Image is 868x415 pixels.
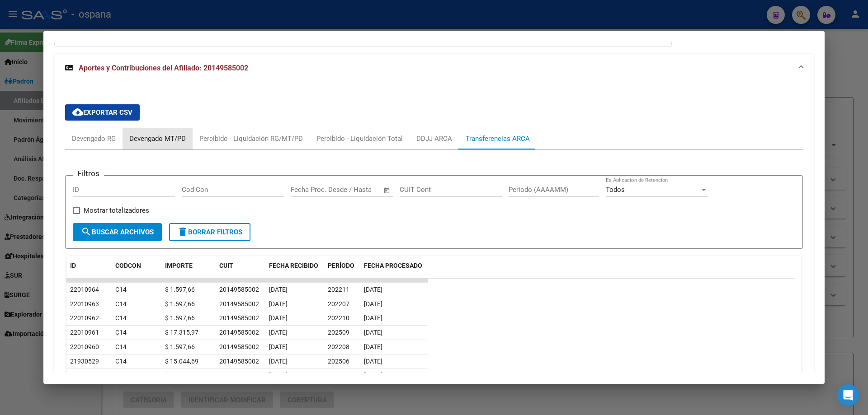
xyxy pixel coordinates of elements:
span: [DATE] [364,329,382,336]
div: Devengado MT/PD [129,134,186,144]
span: [DATE] [269,329,288,336]
div: 20149585002 [219,327,259,338]
span: $ 17.315,97 [165,372,198,379]
span: $ 1.597,66 [165,300,195,308]
div: Devengado RG [72,134,116,144]
span: C14 [115,286,127,293]
span: FECHA PROCESADO [364,262,422,269]
span: [DATE] [269,314,288,322]
span: 22010962 [70,314,99,322]
span: IMPORTE [165,262,193,269]
span: 21930528 [70,372,99,379]
span: C14 [115,300,127,308]
span: Todos [606,186,625,194]
input: Fecha fin [335,186,379,194]
span: FECHA RECIBIDO [269,262,318,269]
span: Exportar CSV [72,108,132,117]
span: $ 15.044,69 [165,358,198,365]
button: Borrar Filtros [169,223,250,241]
span: $ 1.597,66 [165,286,195,293]
span: Mostrar totalizadores [84,205,149,216]
span: [DATE] [269,358,288,365]
span: C14 [115,343,127,350]
button: Open calendar [382,185,392,196]
datatable-header-cell: ID [66,256,112,286]
div: Percibido - Liquidación RG/MT/PD [199,134,303,144]
span: 202508 [328,372,349,379]
span: [DATE] [364,358,382,365]
datatable-header-cell: FECHA PROCESADO [360,256,428,286]
button: Exportar CSV [65,104,140,121]
datatable-header-cell: CUIT [216,256,265,286]
datatable-header-cell: FECHA RECIBIDO [265,256,324,286]
datatable-header-cell: IMPORTE [161,256,216,286]
div: 20149585002 [219,313,259,323]
div: 20149585002 [219,342,259,352]
span: $ 1.597,66 [165,343,195,350]
span: [DATE] [269,286,288,293]
span: [DATE] [364,372,382,379]
span: [DATE] [269,343,288,350]
span: CODCON [115,262,141,269]
span: C14 [115,329,127,336]
div: 20149585002 [219,356,259,367]
span: [DATE] [364,300,382,308]
span: [DATE] [364,314,382,322]
div: 20149585002 [219,299,259,309]
span: 22010964 [70,286,99,293]
div: DDJJ ARCA [416,134,452,144]
span: 22010961 [70,329,99,336]
span: Borrar Filtros [177,228,242,236]
span: C14 [115,372,127,379]
mat-icon: search [81,226,92,237]
span: 202210 [328,314,349,322]
span: 202509 [328,329,349,336]
span: [DATE] [364,286,382,293]
span: 21930529 [70,358,99,365]
span: CUIT [219,262,233,269]
datatable-header-cell: PERÍODO [324,256,360,286]
span: 22010960 [70,343,99,350]
span: 202208 [328,343,349,350]
span: $ 17.315,97 [165,329,198,336]
input: Fecha inicio [291,186,327,194]
div: Transferencias ARCA [466,134,530,144]
div: Percibido - Liquidación Total [316,134,403,144]
span: C14 [115,314,127,322]
span: Aportes y Contribuciones del Afiliado: 20149585002 [79,64,248,72]
span: 202506 [328,358,349,365]
div: 20149585002 [219,284,259,295]
span: 22010963 [70,300,99,308]
datatable-header-cell: CODCON [112,256,143,286]
span: PERÍODO [328,262,354,269]
span: $ 1.597,66 [165,314,195,322]
mat-icon: delete [177,226,188,237]
span: [DATE] [269,300,288,308]
h3: Filtros [73,168,104,178]
span: C14 [115,358,127,365]
span: ID [70,262,76,269]
div: 20149585002 [219,370,259,381]
mat-expansion-panel-header: Aportes y Contribuciones del Afiliado: 20149585002 [54,54,814,83]
div: Open Intercom Messenger [837,384,859,406]
button: Buscar Archivos [73,223,162,241]
span: [DATE] [269,372,288,379]
span: 202207 [328,300,349,308]
mat-icon: cloud_download [72,107,83,117]
span: Buscar Archivos [81,228,154,236]
span: [DATE] [364,343,382,350]
span: 202211 [328,286,349,293]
